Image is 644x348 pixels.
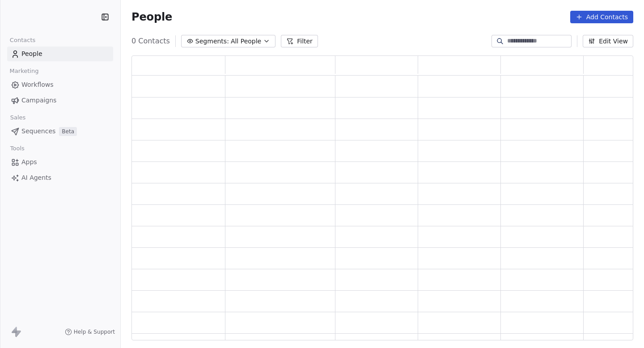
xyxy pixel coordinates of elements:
span: Workflows [21,80,54,89]
span: Marketing [6,64,42,78]
span: Sequences [21,127,55,136]
a: Apps [7,155,113,170]
span: Apps [21,157,37,167]
span: Campaigns [21,96,56,105]
a: Campaigns [7,93,113,108]
a: Help & Support [65,328,115,335]
a: People [7,47,113,61]
button: Edit View [583,35,633,47]
span: People [21,49,42,59]
span: Tools [6,142,28,155]
span: 0 Contacts [131,36,170,47]
span: Segments: [195,37,229,46]
a: Workflows [7,77,113,92]
span: Beta [59,127,77,136]
a: SequencesBeta [7,124,113,139]
span: All People [231,37,261,46]
span: Sales [6,111,30,124]
span: People [131,10,172,24]
span: AI Agents [21,173,51,182]
span: Help & Support [74,328,115,335]
a: AI Agents [7,170,113,185]
span: Contacts [6,34,39,47]
button: Filter [281,35,318,47]
button: Add Contacts [570,11,633,23]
